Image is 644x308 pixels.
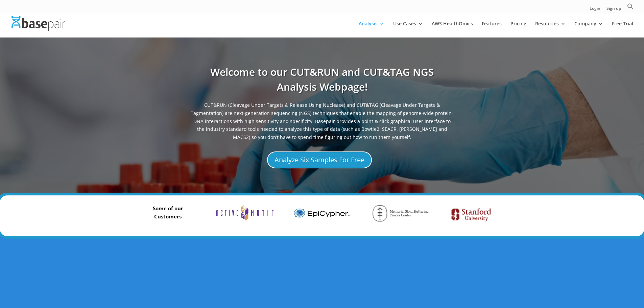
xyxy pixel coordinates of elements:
a: Company [574,21,603,37]
a: Sign up [606,6,621,14]
a: Analysis [359,21,384,37]
a: Login [590,6,600,14]
a: Pricing [510,21,526,37]
a: Search Icon Link [627,3,634,14]
img: basepair-trusted-by-epicypher [293,205,350,221]
h1: Welcome to our CUT&RUN and CUT&TAG NGS Analysis Webpage! [190,65,454,101]
strong: Some of our Customers [153,205,183,220]
a: Analyze Six Samples For Free [267,151,372,168]
a: Free Trial [612,21,633,37]
a: Features [482,21,502,37]
span: CUT&RUN (Cleavage Under Targets & Release Using Nuclease) and CUT&TAG (Cleavage Under Targets & T... [190,101,454,145]
img: Basepair [11,16,65,31]
img: stanford [448,205,495,225]
img: Memorial Sloan-Kettering Cancer Institute [371,205,430,222]
a: AWS HealthOmics [432,21,473,37]
a: Use Cases [393,21,423,37]
img: Active_Motif_Logo-700x181 [216,205,273,220]
a: Resources [535,21,566,37]
svg: Search [627,3,634,10]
